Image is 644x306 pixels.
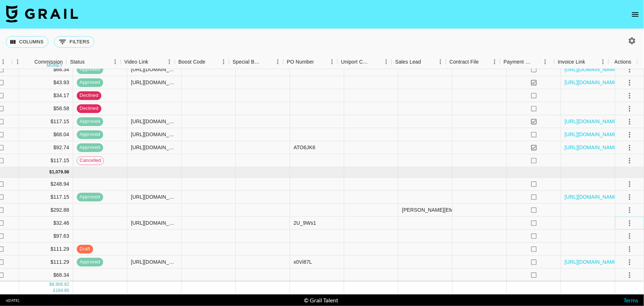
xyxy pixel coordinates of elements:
[287,55,314,69] div: PO Number
[164,56,175,67] button: Menu
[327,56,338,67] button: Menu
[131,220,177,227] div: https://www.instagram.com/reel/DNnrlOgIDiv/?igsh=eWRudHR6ZGFvN3Ay
[554,55,609,69] div: Invoice Link
[70,55,85,69] div: Status
[623,155,636,167] button: select merge strategy
[179,55,206,69] div: Boost Code
[19,115,73,128] div: $117.15
[19,204,73,217] div: $292.88
[77,105,101,112] span: declined
[558,55,585,69] div: Invoice Link
[293,144,315,151] div: ATO6JK6
[218,56,229,67] button: Menu
[283,55,338,69] div: PO Number
[131,118,177,125] div: https://www.tiktok.com/@zaynahbear/video/7527416907348053262?_t=ZT-8y3eKf9AzjJ&_r=1
[19,243,73,256] div: $111.29
[85,57,95,67] button: Sort
[131,194,177,201] div: https://www.tiktok.com/@zaynahbear/video/7534149990873124110?_r=1&_t=ZT-8yaSnomWF43
[623,142,636,154] button: select merge strategy
[6,298,19,303] div: v [DATE]
[19,269,73,282] div: $68.34
[77,131,103,138] span: approved
[304,297,339,304] div: © Grail Talent
[564,118,619,125] a: [URL][DOMAIN_NAME]
[623,297,638,303] a: Terms
[623,256,636,268] button: select merge strategy
[121,55,175,69] div: Video Link
[54,36,94,48] button: Show filters
[148,57,158,67] button: Sort
[623,230,636,242] button: select merge strategy
[623,103,636,115] button: select merge strategy
[421,57,431,67] button: Sort
[609,55,637,69] div: Actions
[131,144,177,151] div: https://www.instagram.com/reel/DMpPGXRNEVN/?igsh=dTZyeGo2dHV1emYz
[623,243,636,255] button: select merge strategy
[55,288,69,294] div: 184.80
[293,259,312,266] div: x0Vi87L
[131,79,177,86] div: https://www.tiktok.com/@kenleypope/video/7512299021667667246?_t=ZT-8wwT7zTPpa2&_r=1
[77,157,103,164] span: cancelled
[229,55,283,69] div: Special Booking Type
[19,178,73,191] div: $248.94
[19,76,73,89] div: $43.93
[450,55,479,69] div: Contract File
[623,178,636,190] button: select merge strategy
[47,63,63,68] div: money
[19,141,73,154] div: $92.74
[131,66,177,73] div: https://www.tiktok.com/@ansleyspinks/video/7530092063270997279?lang=en
[19,63,73,76] div: $68.34
[52,169,69,176] div: 1,079.98
[49,169,52,176] div: $
[19,256,73,269] div: $111.29
[623,191,636,203] button: select merge strategy
[77,118,103,125] span: approved
[77,66,103,73] span: approved
[77,92,101,99] span: declined
[6,36,48,48] button: Select columns
[77,259,103,266] span: approved
[34,55,63,69] div: Commission
[131,131,177,138] div: https://www.instagram.com/reel/DMN_54xytTu/?igsh=bXh1czNrbGhlaWNr
[12,56,23,67] button: Menu
[500,55,554,69] div: Payment Sent
[293,220,316,227] div: 2U_9Ws1
[381,56,392,67] button: Menu
[395,55,421,69] div: Sales Lead
[19,102,73,115] div: $58.58
[272,56,283,67] button: Menu
[205,57,215,67] button: Sort
[623,77,636,89] button: select merge strategy
[19,191,73,204] div: $117.15
[371,57,381,67] button: Sort
[623,90,636,102] button: select merge strategy
[585,57,595,67] button: Sort
[262,57,272,67] button: Sort
[19,89,73,102] div: $34.17
[504,55,532,69] div: Payment Sent
[628,7,643,22] button: open drawer
[341,55,371,69] div: Uniport Contact Email
[19,128,73,141] div: $68.04
[623,129,636,141] button: select merge strategy
[564,194,619,201] a: [URL][DOMAIN_NAME]
[614,55,631,69] div: Actions
[446,55,500,69] div: Contract File
[338,55,392,69] div: Uniport Contact Email
[77,79,103,86] span: approved
[623,64,636,76] button: select merge strategy
[479,57,489,67] button: Sort
[110,56,121,67] button: Menu
[532,57,542,67] button: Sort
[19,154,73,167] div: $117.15
[124,55,149,69] div: Video Link
[564,79,619,86] a: [URL][DOMAIN_NAME]
[24,57,34,67] button: Sort
[623,269,636,281] button: select merge strategy
[77,246,93,253] span: draft
[6,5,78,22] img: Grail Talent
[564,259,619,266] a: [URL][DOMAIN_NAME]
[52,282,69,288] div: 8,906.82
[77,194,103,201] span: approved
[564,131,619,138] a: [URL][DOMAIN_NAME]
